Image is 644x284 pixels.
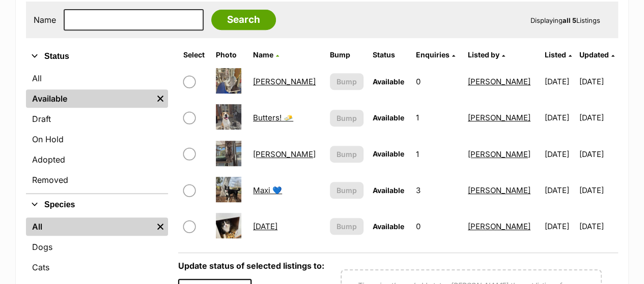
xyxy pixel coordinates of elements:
a: Draft [26,110,168,128]
td: [DATE] [579,137,617,172]
a: [PERSON_NAME] [468,149,530,159]
span: Updated [579,50,609,59]
td: 1 [412,100,463,135]
td: 0 [412,64,463,99]
a: [PERSON_NAME] [253,149,316,159]
th: Bump [326,47,367,63]
td: 1 [412,137,463,172]
a: All [26,217,153,236]
a: [DATE] [253,222,277,231]
a: Listed [545,50,572,59]
a: Butters! 🧈 [253,113,293,122]
a: Cats [26,258,168,276]
span: Available [373,186,404,195]
span: Available [373,149,404,158]
a: Removed [26,171,168,189]
td: 0 [412,209,463,244]
span: Name [253,50,273,59]
td: [DATE] [579,100,617,135]
a: On Hold [26,130,168,148]
span: Available [373,113,404,122]
span: Bump [337,76,357,87]
a: Maxi 💙 [253,185,282,195]
a: [PERSON_NAME] [468,222,530,231]
button: Bump [330,110,363,127]
span: Available [373,77,404,86]
th: Photo [212,47,248,63]
a: [PERSON_NAME] [253,77,316,86]
td: [DATE] [541,209,578,244]
a: Remove filter [153,217,168,236]
td: [DATE] [541,100,578,135]
td: [DATE] [579,209,617,244]
span: Bump [337,221,357,232]
strong: all 5 [563,16,576,24]
span: Listed [545,50,566,59]
span: Displaying Listings [530,16,600,24]
a: [PERSON_NAME] [468,185,530,195]
button: Status [26,50,168,63]
td: [DATE] [579,173,617,208]
button: Bump [330,146,363,163]
input: Search [211,10,276,30]
span: Bump [337,113,357,123]
button: Species [26,198,168,211]
th: Select [179,47,211,63]
a: [PERSON_NAME] [468,77,530,86]
td: 3 [412,173,463,208]
a: Available [26,89,153,108]
span: Bump [337,185,357,196]
td: [DATE] [541,137,578,172]
a: Adopted [26,150,168,169]
span: translation missing: en.admin.listings.index.attributes.enquiries [416,50,450,59]
a: All [26,69,168,87]
button: Bump [330,73,363,90]
a: Updated [579,50,614,59]
a: Name [253,50,279,59]
td: [DATE] [579,64,617,99]
button: Bump [330,182,363,199]
a: Remove filter [153,89,168,108]
label: Name [34,15,56,24]
div: Status [26,67,168,193]
th: Status [369,47,411,63]
a: Enquiries [416,50,455,59]
a: Dogs [26,238,168,256]
label: Update status of selected listings to: [178,261,324,271]
td: [DATE] [541,173,578,208]
span: Listed by [468,50,499,59]
span: Available [373,222,404,231]
span: Bump [337,149,357,160]
td: [DATE] [541,64,578,99]
a: Listed by [468,50,505,59]
button: Bump [330,218,363,235]
a: [PERSON_NAME] [468,113,530,122]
